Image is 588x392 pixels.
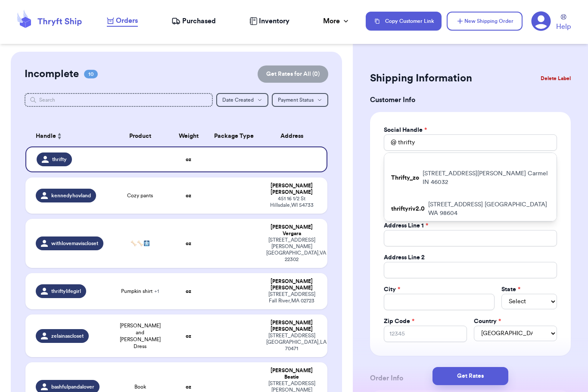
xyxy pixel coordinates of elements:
[222,97,254,103] span: Date Created
[266,333,317,352] div: [STREET_ADDRESS] [GEOGRAPHIC_DATA] , LA 70471
[249,16,289,26] a: Inventory
[266,291,317,304] div: [STREET_ADDRESS] Fall River , MA 02723
[384,253,425,262] label: Address Line 2
[384,221,428,230] label: Address Line 1
[216,93,268,107] button: Date Created
[556,14,571,32] a: Help
[266,224,317,237] div: [PERSON_NAME] Vergara
[384,285,400,294] label: City
[370,95,571,105] h3: Customer Info
[384,134,396,151] div: @
[323,16,350,26] div: More
[51,383,94,390] span: bashfulpandalover
[266,237,317,263] div: [STREET_ADDRESS][PERSON_NAME] [GEOGRAPHIC_DATA] , VA 22302
[384,126,427,134] label: Social Handle
[186,333,191,339] strong: oz
[36,132,56,141] span: Handle
[186,241,191,246] strong: oz
[182,16,216,26] span: Purchased
[428,200,550,218] p: [STREET_ADDRESS] [GEOGRAPHIC_DATA] WA 98604
[266,278,317,291] div: [PERSON_NAME] [PERSON_NAME]
[52,156,67,163] span: thrifty
[432,367,508,385] button: Get Rates
[170,126,206,146] th: Weight
[51,288,81,295] span: thriftylifegirl
[384,317,414,326] label: Zip Code
[384,326,467,342] input: 12345
[266,196,317,208] div: 451 16 1/2 St Hillsdale , WI 54733
[171,16,216,26] a: Purchased
[84,70,98,78] span: 10
[207,126,261,146] th: Package Type
[121,288,159,295] span: Pumpkin shirt
[261,126,327,146] th: Address
[370,72,472,85] h2: Shipping Information
[447,12,523,31] button: New Shipping Order
[266,320,317,333] div: [PERSON_NAME] [PERSON_NAME]
[131,240,150,247] span: 🦴🦴🩻
[366,12,442,31] button: Copy Customer Link
[266,367,317,380] div: [PERSON_NAME] Beatie
[186,384,191,389] strong: oz
[186,289,191,294] strong: oz
[115,322,165,350] span: [PERSON_NAME] and [PERSON_NAME] Dress
[51,333,84,339] span: zelainascloset
[501,285,520,294] label: State
[154,289,159,294] span: + 1
[258,65,328,83] button: Get Rates for All (0)
[391,174,419,182] p: Thrifty_zo
[556,22,571,32] span: Help
[51,240,98,247] span: withlovemaviscloset
[474,317,501,326] label: Country
[266,183,317,196] div: [PERSON_NAME] [PERSON_NAME]
[25,67,79,81] h2: Incomplete
[423,169,550,187] p: [STREET_ADDRESS][PERSON_NAME] Carmel IN 46032
[278,97,314,103] span: Payment Status
[127,192,153,199] span: Cozy pants
[272,93,328,107] button: Payment Status
[186,193,191,198] strong: oz
[107,16,138,27] a: Orders
[259,16,289,26] span: Inventory
[186,157,191,162] strong: oz
[391,205,425,213] p: thriftyriv2.0
[56,131,63,141] button: Sort ascending
[110,126,170,146] th: Product
[25,93,213,107] input: Search
[537,69,574,88] button: Delete Label
[116,16,138,26] span: Orders
[51,192,91,199] span: kennedyhovland
[134,383,146,390] span: Book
